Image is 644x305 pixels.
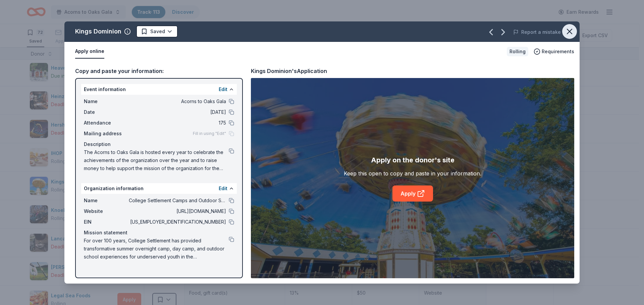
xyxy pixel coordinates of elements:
button: Edit [219,184,227,193]
button: Saved [136,25,178,37]
div: Description [84,140,234,148]
span: Saved [150,27,165,35]
span: EIN [84,218,129,226]
div: Rolling [507,47,528,56]
div: Keep this open to copy and paste in your information. [344,169,481,177]
span: Name [84,97,129,105]
span: For over 100 years, College Settlement has provided transformative summer overnight camp, day cam... [84,237,229,261]
div: Event information [81,84,237,95]
div: Organization information [81,183,237,194]
div: Kings Dominion [75,26,121,37]
span: Fill in using "Edit" [193,131,226,136]
span: 175 [129,119,226,127]
span: Requirements [542,48,574,56]
button: Edit [219,85,227,93]
span: [US_EMPLOYER_IDENTIFICATION_NUMBER] [129,218,226,226]
div: Copy and paste your information: [75,67,243,75]
button: Apply online [75,45,104,59]
span: Date [84,108,129,116]
button: Requirements [534,48,574,56]
button: Report a mistake [513,28,561,36]
span: College Settlement Camps and Outdoor School [129,197,226,205]
span: Acorns to Oaks Gala [129,97,226,105]
div: Mission statement [84,229,234,237]
div: Apply on the donor's site [371,155,454,165]
span: Attendance [84,119,129,127]
span: Name [84,197,129,205]
span: [DATE] [129,108,226,116]
a: Apply [392,185,433,202]
span: Mailing address [84,130,129,138]
div: Kings Dominion's Application [251,67,327,75]
span: Website [84,207,129,215]
span: [URL][DOMAIN_NAME] [129,207,226,215]
span: The Acorns to Oaks Gala is hosted every year to celebrate the achievements of the organization ov... [84,148,229,172]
